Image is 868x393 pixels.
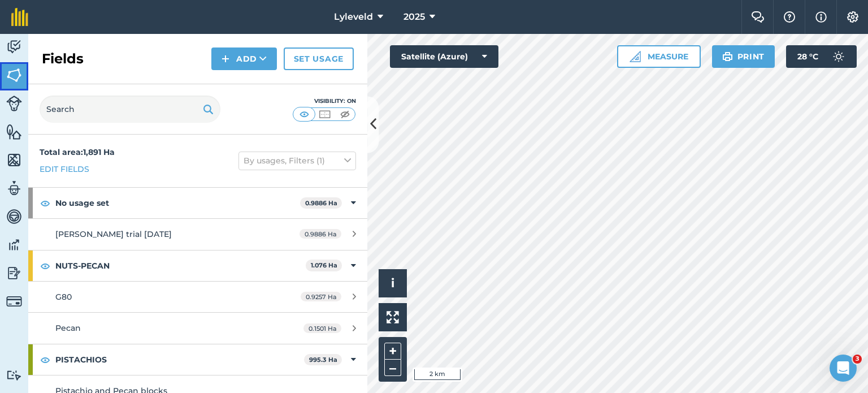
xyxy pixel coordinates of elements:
[28,344,367,375] div: PISTACHIOS995.3 Ha
[403,10,425,24] span: 2025
[55,323,81,333] span: Pecan
[300,229,341,239] span: 0.9886 Ha
[55,188,300,218] strong: No usage set
[28,251,367,281] div: NUTS-PECAN1.076 Ha
[40,353,50,366] img: svg+xml;base64,PHN2ZyB4bWxucz0iaHR0cDovL3d3dy53My5vcmcvMjAwMC9zdmciIHdpZHRoPSIxOCIgaGVpZ2h0PSIyNC...
[40,196,50,210] img: svg+xml;base64,PHN2ZyB4bWxucz0iaHR0cDovL3d3dy53My5vcmcvMjAwMC9zdmciIHdpZHRoPSIxOCIgaGVpZ2h0PSIyNC...
[6,370,22,381] img: svg+xml;base64,PD94bWwgdmVyc2lvbj0iMS4wIiBlbmNvZGluZz0idXRmLTgiPz4KPCEtLSBHZW5lcmF0b3I6IEFkb2JlIE...
[786,45,857,68] button: 28 °C
[338,109,352,120] img: svg+xml;base64,PHN2ZyB4bWxucz0iaHR0cDovL3d3dy53My5vcmcvMjAwMC9zdmciIHdpZHRoPSI1MCIgaGVpZ2h0PSI0MC...
[6,123,22,140] img: svg+xml;base64,PHN2ZyB4bWxucz0iaHR0cDovL3d3dy53My5vcmcvMjAwMC9zdmciIHdpZHRoPSI1NiIgaGVpZ2h0PSI2MC...
[238,152,356,170] button: By usages, Filters (1)
[6,265,22,282] img: svg+xml;base64,PD94bWwgdmVyc2lvbj0iMS4wIiBlbmNvZGluZz0idXRmLTgiPz4KPCEtLSBHZW5lcmF0b3I6IEFkb2JlIE...
[301,292,341,301] span: 0.9257 Ha
[40,147,115,157] strong: Total area : 1,891 Ha
[11,8,28,26] img: fieldmargin Logo
[384,360,401,376] button: –
[55,344,304,375] strong: PISTACHIOS
[6,67,22,84] img: svg+xml;base64,PHN2ZyB4bWxucz0iaHR0cDovL3d3dy53My5vcmcvMjAwMC9zdmciIHdpZHRoPSI1NiIgaGVpZ2h0PSI2MC...
[293,97,356,106] div: Visibility: On
[6,96,22,111] img: svg+xml;base64,PD94bWwgdmVyc2lvbj0iMS4wIiBlbmNvZGluZz0idXRmLTgiPz4KPCEtLSBHZW5lcmF0b3I6IEFkb2JlIE...
[40,163,89,175] a: Edit fields
[28,219,367,249] a: [PERSON_NAME] trial [DATE]0.9886 Ha
[722,50,733,63] img: svg+xml;base64,PHN2ZyB4bWxucz0iaHR0cDovL3d3dy53My5vcmcvMjAwMC9zdmciIHdpZHRoPSIxOSIgaGVpZ2h0PSIyNC...
[630,51,641,62] img: Ruler icon
[384,343,401,360] button: +
[379,269,407,297] button: i
[815,10,827,24] img: svg+xml;base64,PHN2ZyB4bWxucz0iaHR0cDovL3d3dy53My5vcmcvMjAwMC9zdmciIHdpZHRoPSIxNyIgaGVpZ2h0PSIxNy...
[617,45,701,68] button: Measure
[797,45,818,68] span: 28 ° C
[334,10,373,24] span: Lyleveld
[28,313,367,343] a: Pecan0.1501 Ha
[305,199,337,207] strong: 0.9886 Ha
[311,261,337,269] strong: 1.076 Ha
[712,45,775,68] button: Print
[390,45,498,68] button: Satellite (Azure)
[318,109,332,120] img: svg+xml;base64,PHN2ZyB4bWxucz0iaHR0cDovL3d3dy53My5vcmcvMjAwMC9zdmciIHdpZHRoPSI1MCIgaGVpZ2h0PSI0MC...
[222,52,229,66] img: svg+xml;base64,PHN2ZyB4bWxucz0iaHR0cDovL3d3dy53My5vcmcvMjAwMC9zdmciIHdpZHRoPSIxNCIgaGVpZ2h0PSIyNC...
[827,45,850,68] img: svg+xml;base64,PD94bWwgdmVyc2lvbj0iMS4wIiBlbmNvZGluZz0idXRmLTgiPz4KPCEtLSBHZW5lcmF0b3I6IEFkb2JlIE...
[6,38,22,55] img: svg+xml;base64,PD94bWwgdmVyc2lvbj0iMS4wIiBlbmNvZGluZz0idXRmLTgiPz4KPCEtLSBHZW5lcmF0b3I6IEFkb2JlIE...
[6,236,22,253] img: svg+xml;base64,PD94bWwgdmVyc2lvbj0iMS4wIiBlbmNvZGluZz0idXRmLTgiPz4KPCEtLSBHZW5lcmF0b3I6IEFkb2JlIE...
[6,152,22,169] img: svg+xml;base64,PHN2ZyB4bWxucz0iaHR0cDovL3d3dy53My5vcmcvMjAwMC9zdmciIHdpZHRoPSI1NiIgaGVpZ2h0PSI2MC...
[55,251,306,281] strong: NUTS-PECAN
[751,11,765,23] img: Two speech bubbles overlapping with the left bubble in the forefront
[846,11,860,23] img: A cog icon
[284,47,354,70] a: Set usage
[387,311,399,323] img: Four arrows, one pointing top left, one top right, one bottom right and the last bottom left
[297,109,311,120] img: svg+xml;base64,PHN2ZyB4bWxucz0iaHR0cDovL3d3dy53My5vcmcvMjAwMC9zdmciIHdpZHRoPSI1MCIgaGVpZ2h0PSI0MC...
[40,96,220,123] input: Search
[55,229,172,239] span: [PERSON_NAME] trial [DATE]
[783,11,796,23] img: A question mark icon
[853,355,862,364] span: 3
[28,282,367,312] a: G800.9257 Ha
[203,102,214,116] img: svg+xml;base64,PHN2ZyB4bWxucz0iaHR0cDovL3d3dy53My5vcmcvMjAwMC9zdmciIHdpZHRoPSIxOSIgaGVpZ2h0PSIyNC...
[42,50,84,68] h2: Fields
[40,259,50,273] img: svg+xml;base64,PHN2ZyB4bWxucz0iaHR0cDovL3d3dy53My5vcmcvMjAwMC9zdmciIHdpZHRoPSIxOCIgaGVpZ2h0PSIyNC...
[303,323,341,333] span: 0.1501 Ha
[830,355,857,382] iframe: Intercom live chat
[28,188,367,218] div: No usage set0.9886 Ha
[6,180,22,197] img: svg+xml;base64,PD94bWwgdmVyc2lvbj0iMS4wIiBlbmNvZGluZz0idXRmLTgiPz4KPCEtLSBHZW5lcmF0b3I6IEFkb2JlIE...
[6,208,22,225] img: svg+xml;base64,PD94bWwgdmVyc2lvbj0iMS4wIiBlbmNvZGluZz0idXRmLTgiPz4KPCEtLSBHZW5lcmF0b3I6IEFkb2JlIE...
[211,47,277,70] button: Add
[391,276,394,290] span: i
[309,356,337,364] strong: 995.3 Ha
[6,293,22,309] img: svg+xml;base64,PD94bWwgdmVyc2lvbj0iMS4wIiBlbmNvZGluZz0idXRmLTgiPz4KPCEtLSBHZW5lcmF0b3I6IEFkb2JlIE...
[55,292,72,302] span: G80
